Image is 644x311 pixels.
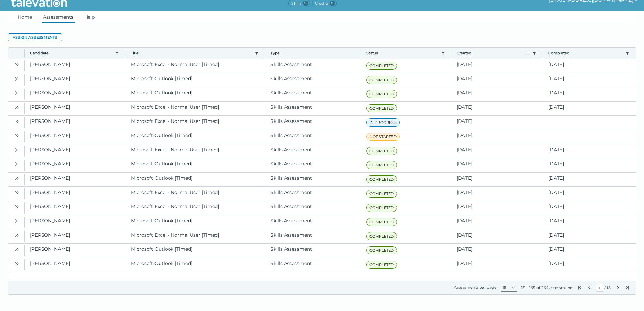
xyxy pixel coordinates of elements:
[303,1,308,6] span: 9
[359,46,363,60] button: Column resize handle
[13,259,21,267] button: Open
[615,285,621,290] button: Next Page
[270,50,355,56] span: Type
[451,258,543,272] clr-dg-cell: [DATE]
[131,50,252,56] button: Title
[13,60,21,68] button: Open
[451,87,543,101] clr-dg-cell: [DATE]
[13,131,21,139] button: Open
[25,102,125,115] clr-dg-cell: [PERSON_NAME]
[125,215,265,229] clr-dg-cell: Microsoft Outlook [Timed]
[366,147,397,155] span: COMPLETED
[265,130,361,144] clr-dg-cell: Skills Assessment
[457,50,530,56] button: Created
[16,11,33,23] a: Home
[451,130,543,144] clr-dg-cell: [DATE]
[25,201,125,215] clr-dg-cell: [PERSON_NAME]
[125,201,265,215] clr-dg-cell: Microsoft Excel - Normal User [Timed]
[25,229,125,243] clr-dg-cell: [PERSON_NAME]
[451,215,543,229] clr-dg-cell: [DATE]
[263,46,267,60] button: Column resize handle
[366,190,397,198] span: COMPLETED
[14,76,19,82] cds-icon: Open
[13,160,21,168] button: Open
[14,190,19,195] cds-icon: Open
[366,204,397,212] span: COMPLETED
[577,284,630,292] div: /
[14,204,19,209] cds-icon: Open
[13,202,21,210] button: Open
[543,244,636,258] clr-dg-cell: [DATE]
[265,244,361,258] clr-dg-cell: Skills Assessment
[265,158,361,172] clr-dg-cell: Skills Assessment
[13,174,21,182] button: Open
[125,258,265,272] clr-dg-cell: Microsoft Outlook [Timed]
[14,218,19,224] cds-icon: Open
[14,247,19,252] cds-icon: Open
[13,217,21,225] button: Open
[14,90,19,96] cds-icon: Open
[543,102,636,115] clr-dg-cell: [DATE]
[543,59,636,73] clr-dg-cell: [DATE]
[265,102,361,115] clr-dg-cell: Skills Assessment
[125,173,265,186] clr-dg-cell: Microsoft Outlook [Timed]
[265,173,361,186] clr-dg-cell: Skills Assessment
[451,244,543,258] clr-dg-cell: [DATE]
[83,11,96,23] a: Help
[30,50,112,56] button: Candidate
[577,285,582,290] button: First Page
[13,188,21,196] button: Open
[25,215,125,229] clr-dg-cell: [PERSON_NAME]
[25,59,125,73] clr-dg-cell: [PERSON_NAME]
[330,1,335,6] span: 0
[25,158,125,172] clr-dg-cell: [PERSON_NAME]
[451,59,543,73] clr-dg-cell: [DATE]
[366,50,438,56] button: Status
[25,187,125,201] clr-dg-cell: [PERSON_NAME]
[125,73,265,87] clr-dg-cell: Microsoft Outlook [Timed]
[543,258,636,272] clr-dg-cell: [DATE]
[13,245,21,253] button: Open
[265,144,361,158] clr-dg-cell: Skills Assessment
[125,229,265,243] clr-dg-cell: Microsoft Excel - Normal User [Timed]
[125,130,265,144] clr-dg-cell: Microsoft Outlook [Timed]
[14,161,19,167] cds-icon: Open
[8,33,62,41] button: Assign assessments
[13,117,21,125] button: Open
[14,62,19,67] cds-icon: Open
[125,187,265,201] clr-dg-cell: Microsoft Excel - Normal User [Timed]
[14,119,19,124] cds-icon: Open
[366,90,397,98] span: COMPLETED
[451,144,543,158] clr-dg-cell: [DATE]
[451,73,543,87] clr-dg-cell: [DATE]
[125,116,265,130] clr-dg-cell: Microsoft Excel - Normal User [Timed]
[451,173,543,186] clr-dg-cell: [DATE]
[451,201,543,215] clr-dg-cell: [DATE]
[541,46,545,60] button: Column resize handle
[125,158,265,172] clr-dg-cell: Microsoft Outlook [Timed]
[265,201,361,215] clr-dg-cell: Skills Assessment
[543,87,636,101] clr-dg-cell: [DATE]
[13,146,21,154] button: Open
[548,50,623,56] button: Completed
[14,147,19,153] cds-icon: Open
[543,229,636,243] clr-dg-cell: [DATE]
[25,130,125,144] clr-dg-cell: [PERSON_NAME]
[265,215,361,229] clr-dg-cell: Skills Assessment
[14,176,19,181] cds-icon: Open
[25,258,125,272] clr-dg-cell: [PERSON_NAME]
[25,244,125,258] clr-dg-cell: [PERSON_NAME]
[606,285,611,290] span: Total Pages
[25,173,125,186] clr-dg-cell: [PERSON_NAME]
[366,161,397,169] span: COMPLETED
[366,232,397,240] span: COMPLETED
[25,73,125,87] clr-dg-cell: [PERSON_NAME]
[451,102,543,115] clr-dg-cell: [DATE]
[543,215,636,229] clr-dg-cell: [DATE]
[596,284,604,292] input: Current Page
[265,229,361,243] clr-dg-cell: Skills Assessment
[451,229,543,243] clr-dg-cell: [DATE]
[521,285,573,290] div: 151 - 165 of 264 assessments
[366,175,397,183] span: COMPLETED
[366,62,397,70] span: COMPLETED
